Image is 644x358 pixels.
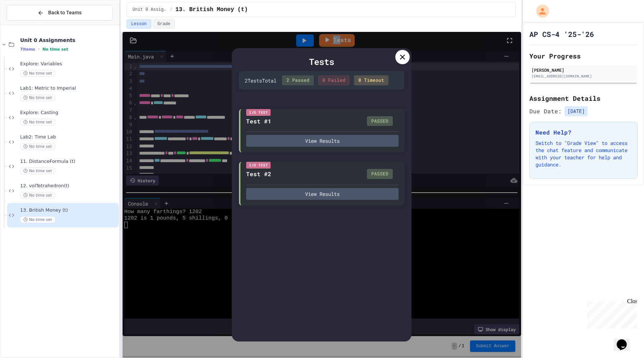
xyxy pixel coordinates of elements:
[20,134,117,140] span: Lab2: Time Lab
[153,19,175,29] button: Grade
[20,143,55,150] span: No time set
[20,119,55,126] span: No time set
[20,168,55,174] span: No time set
[246,170,271,178] div: Test #2
[584,298,637,329] iframe: chat widget
[48,9,82,17] span: Back to Teams
[3,3,50,46] div: Chat with us now!Close
[133,7,167,13] span: Unit 0 Assignments
[529,51,638,61] h2: Your Progress
[126,19,151,29] button: Lesson
[367,116,393,126] div: PASSED
[367,169,393,179] div: PASSED
[246,117,271,126] div: Test #1
[565,106,588,116] span: [DATE]
[354,75,388,85] div: 0 Timeout
[246,109,271,116] div: I/O Test
[170,7,172,13] span: /
[175,5,248,14] span: 13. British Money (t)
[245,77,276,84] div: 2 Test s Total
[535,128,631,137] h3: Need Help?
[20,216,55,223] span: No time set
[529,93,638,103] h2: Assignment Details
[282,75,314,85] div: 2 Passed
[20,94,55,101] span: No time set
[20,37,117,43] span: Unit 0 Assignments
[614,329,637,351] iframe: chat widget
[246,135,399,147] button: View Results
[20,110,117,116] span: Explore: Casting
[246,188,399,200] button: View Results
[38,46,40,52] span: •
[20,183,117,189] span: 12. volTetrahedron(t)
[529,29,594,39] h1: AP CS-4 '25-'26
[529,3,551,19] div: My Account
[535,140,631,168] p: Switch to "Grade View" to access the chat feature and communicate with your teacher for help and ...
[246,162,271,169] div: I/O Test
[20,192,55,199] span: No time set
[20,159,117,165] span: 11. DistanceFormula (t)
[6,5,113,20] button: Back to Teams
[239,55,404,68] div: Tests
[529,107,562,116] span: Due Date:
[532,74,635,79] div: [EMAIL_ADDRESS][DOMAIN_NAME]
[20,61,117,67] span: Explore: Variables
[20,70,55,77] span: No time set
[20,85,117,91] span: Lab1: Metric to Imperial
[20,47,35,52] span: 7 items
[318,75,350,85] div: 0 Failed
[532,67,635,73] div: [PERSON_NAME]
[42,47,68,52] span: No time set
[20,207,117,213] span: 13. British Money (t)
